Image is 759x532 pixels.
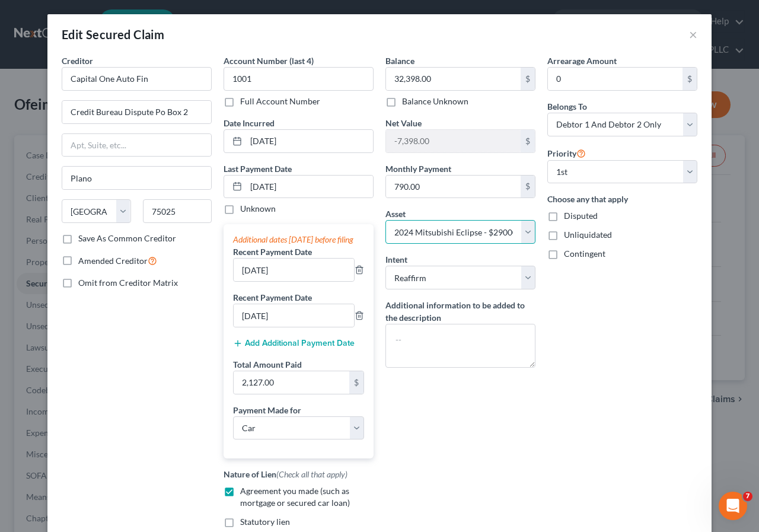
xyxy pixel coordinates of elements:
iframe: Intercom live chat [719,492,747,520]
input: XXXX [224,67,374,91]
span: Belongs To [547,101,587,112]
label: Total Amount Paid [233,358,302,371]
label: Date Incurred [224,117,275,129]
label: Last Payment Date [224,163,292,175]
input: 0.00 [234,371,349,394]
input: Enter city... [62,167,211,189]
input: Enter address... [62,101,211,123]
span: Statutory lien [240,517,290,527]
label: Balance Unknown [402,95,468,107]
label: Net Value [385,117,422,129]
div: $ [521,130,535,152]
label: Choose any that apply [547,193,697,205]
label: Balance [385,55,414,67]
label: Save As Common Creditor [78,232,176,244]
span: Disputed [564,211,598,221]
span: Asset [385,209,406,219]
span: Omit from Creditor Matrix [78,278,178,288]
input: MM/DD/YYYY [246,130,373,152]
label: Nature of Lien [224,468,347,480]
label: Account Number (last 4) [224,55,314,67]
label: Intent [385,253,407,266]
label: Unknown [240,203,276,215]
label: Full Account Number [240,95,320,107]
input: 0.00 [386,130,521,152]
label: Recent Payment Date [233,246,312,258]
label: Monthly Payment [385,163,451,175]
button: Add Additional Payment Date [233,339,355,348]
span: 7 [743,492,752,501]
input: 0.00 [548,68,683,90]
input: -- [234,259,354,281]
div: Edit Secured Claim [62,26,164,43]
button: × [689,27,697,42]
div: Additional dates [DATE] before filing [233,234,364,246]
input: 0.00 [386,176,521,198]
input: -- [234,304,354,327]
input: Enter zip... [143,199,212,223]
input: MM/DD/YYYY [246,176,373,198]
div: $ [683,68,697,90]
label: Priority [547,146,586,160]
label: Recent Payment Date [233,291,312,304]
div: $ [349,371,363,394]
span: (Check all that apply) [276,469,347,479]
span: Amended Creditor [78,256,148,266]
div: $ [521,68,535,90]
span: Creditor [62,56,93,66]
input: 0.00 [386,68,521,90]
label: Additional information to be added to the description [385,299,535,324]
input: Apt, Suite, etc... [62,134,211,157]
span: Unliquidated [564,230,612,240]
span: Agreement you made (such as mortgage or secured car loan) [240,486,350,508]
label: Payment Made for [233,404,301,416]
input: Search creditor by name... [62,67,212,91]
label: Arrearage Amount [547,55,617,67]
div: $ [521,176,535,198]
span: Contingent [564,249,605,259]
